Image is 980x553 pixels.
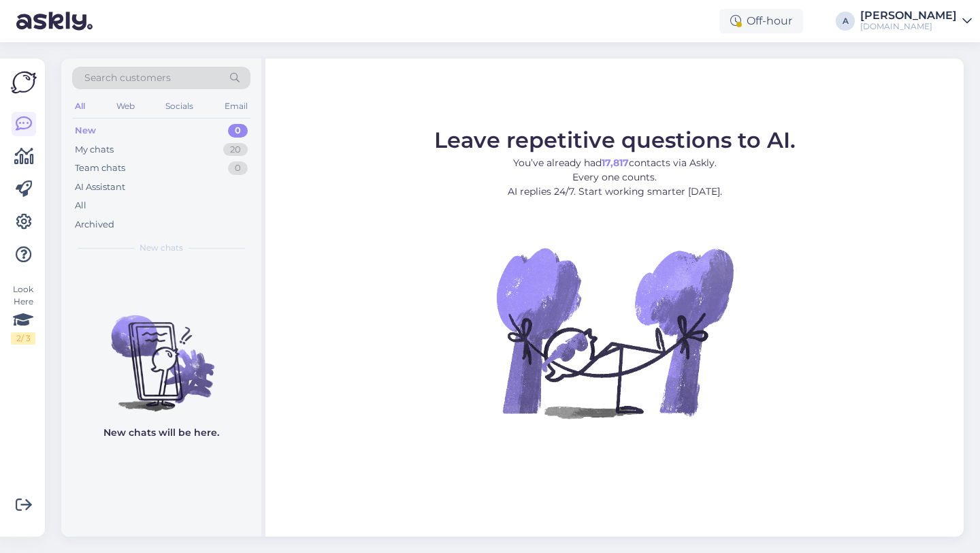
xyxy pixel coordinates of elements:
[103,426,219,440] p: New chats will be here.
[75,218,114,232] div: Archived
[719,9,803,33] div: Off-hour
[163,97,196,115] div: Socials
[223,143,248,157] div: 20
[75,143,114,157] div: My chats
[860,10,957,21] div: [PERSON_NAME]
[75,199,86,212] div: All
[228,161,248,175] div: 0
[434,156,796,199] p: You’ve already had contacts via Askly. Every one counts. AI replies 24/7. Start working smarter [...
[11,332,35,345] div: 2 / 3
[222,97,250,115] div: Email
[11,69,37,95] img: Askly Logo
[434,127,796,153] span: Leave repetitive questions to AI.
[75,124,96,138] div: New
[114,97,137,115] div: Web
[75,161,125,175] div: Team chats
[492,210,737,455] img: No Chat active
[61,291,261,413] img: No chats
[602,157,629,169] b: 17,817
[72,97,88,115] div: All
[228,124,248,138] div: 0
[860,21,957,32] div: [DOMAIN_NAME]
[860,10,972,32] a: [PERSON_NAME][DOMAIN_NAME]
[75,180,125,194] div: AI Assistant
[11,283,35,345] div: Look Here
[836,12,855,31] div: A
[140,242,183,254] span: New chats
[84,71,171,85] span: Search customers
